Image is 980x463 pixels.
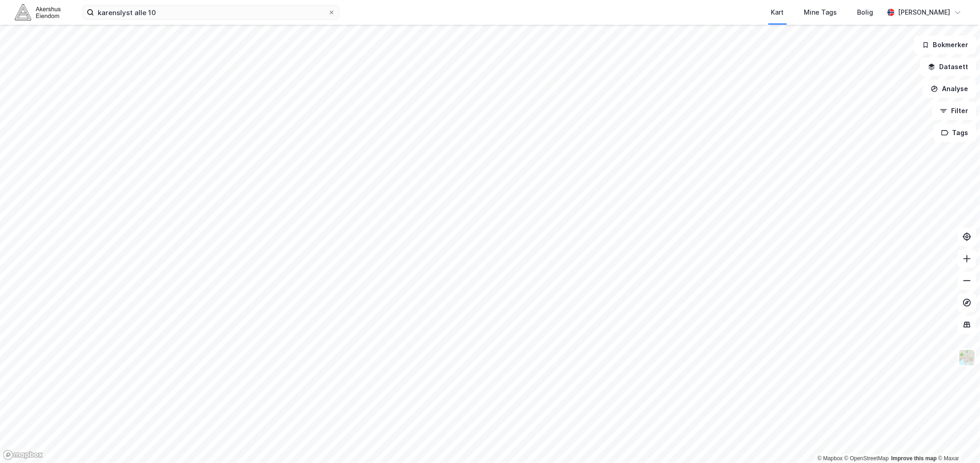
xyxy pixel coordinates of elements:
[932,102,976,120] button: Filter
[3,450,43,460] a: Mapbox homepage
[818,455,843,462] a: Mapbox
[15,4,61,20] img: akershus-eiendom-logo.9091f326c980b4bce74ccdd9f866810c.svg
[920,58,976,76] button: Datasett
[804,7,837,18] div: Mine Tags
[898,7,951,18] div: [PERSON_NAME]
[934,419,980,463] iframe: Chat Widget
[958,349,976,366] img: Z
[891,455,937,462] a: Improve this map
[923,80,976,98] button: Analyse
[771,7,784,18] div: Kart
[857,7,874,18] div: Bolig
[845,455,889,462] a: OpenStreetMap
[914,36,976,54] button: Bokmerker
[934,124,976,142] button: Tags
[94,5,328,19] input: Søk på adresse, matrikkel, gårdeiere, leietakere eller personer
[934,419,980,463] div: Kontrollprogram for chat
